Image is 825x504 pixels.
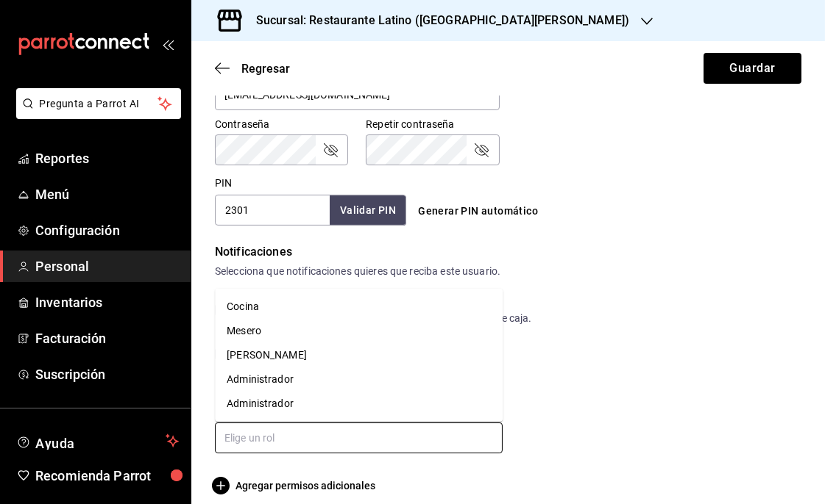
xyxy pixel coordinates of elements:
[241,62,290,76] span: Regresar
[40,96,158,112] span: Pregunta a Parrot AI
[35,364,179,384] span: Suscripción
[215,295,503,319] li: Cocina
[35,292,179,312] span: Inventarios
[472,141,490,159] button: passwordField
[322,141,339,159] button: passwordField
[215,264,801,279] div: Selecciona que notificaciones quieres que reciba este usuario.
[412,198,544,225] button: Generar PIN automático
[35,432,160,450] span: Ayuda
[10,107,181,122] a: Pregunta a Parrot AI
[215,179,232,189] label: PIN
[35,256,179,276] span: Personal
[704,53,801,84] button: Guardar
[215,367,503,392] li: Administrador
[215,422,503,453] input: Elige un rol
[35,148,179,168] span: Reportes
[215,120,348,130] label: Contraseña
[162,38,174,50] button: open_drawer_menu
[215,62,290,76] button: Regresar
[16,88,181,119] button: Pregunta a Parrot AI
[215,195,330,226] input: 3 a 6 dígitos
[215,319,503,343] li: Mesero
[244,12,629,29] h3: Sucursal: Restaurante Latino ([GEOGRAPHIC_DATA][PERSON_NAME])
[366,120,499,130] label: Repetir contraseña
[35,328,179,348] span: Facturación
[215,391,801,411] div: Roles
[215,477,375,494] button: Agregar permisos adicionales
[215,243,801,261] div: Notificaciones
[35,220,179,240] span: Configuración
[35,466,179,486] span: Recomienda Parrot
[215,343,503,367] li: [PERSON_NAME]
[330,195,406,226] button: Validar PIN
[215,392,503,416] li: Administrador
[35,184,179,204] span: Menú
